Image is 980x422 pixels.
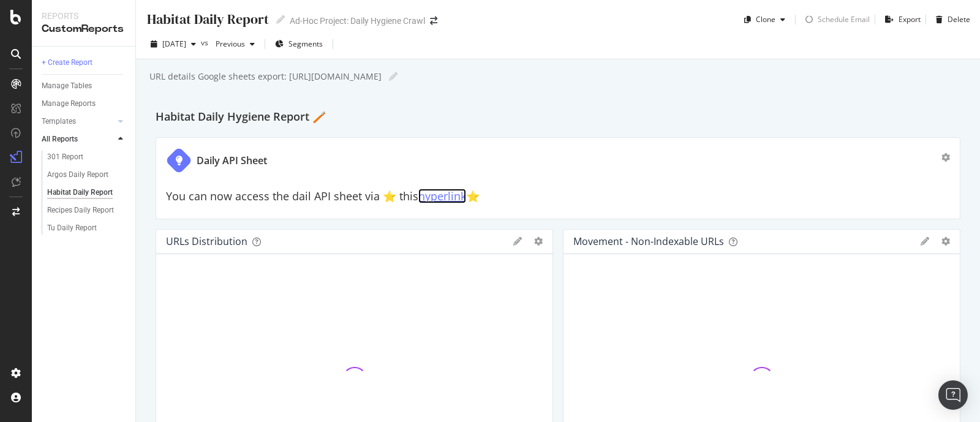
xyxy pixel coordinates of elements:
div: arrow-right-arrow-left [430,17,437,25]
a: Manage Tables [42,80,127,92]
div: Daily API SheetYou can now access the dail API sheet via ⭐️ thishyperlink⭐️ [156,137,960,219]
i: Edit report name [389,72,398,81]
div: gear [941,153,950,162]
div: Habitat Daily Hygiene Report 🪥 [156,108,960,127]
div: Daily API Sheet [197,154,267,168]
div: CustomReports [42,22,126,36]
button: Export [880,10,921,29]
h2: Habitat Daily Hygiene Report 🪥 [156,108,326,127]
div: All Reports [42,133,78,146]
div: 301 Report [47,151,83,164]
button: Delete [931,10,970,29]
div: Argos Daily Report [47,168,108,181]
div: Recipes Daily Report [47,204,114,217]
div: Manage Tables [42,80,92,92]
h2: You can now access the dail API sheet via ⭐️ this ⭐️ [166,190,950,203]
button: loadingSchedule Email [801,10,870,29]
button: Segments [270,34,328,54]
div: + Create Report [42,56,92,69]
div: Export [899,14,921,24]
button: Clone [739,10,790,29]
div: Ad-Hoc Project: Daily Hygiene Crawl [290,15,425,27]
a: Habitat Daily Report [47,186,127,199]
div: gear [941,237,950,246]
div: Clone [756,14,775,24]
a: Argos Daily Report [47,168,127,181]
div: loading [801,11,818,28]
span: 2025 Oct. 1st [162,39,186,49]
a: Templates [42,115,115,128]
a: All Reports [42,133,115,146]
button: Previous [211,34,260,54]
div: URL details Google sheets export: [URL][DOMAIN_NAME] [148,70,382,83]
a: + Create Report [42,56,127,69]
div: Schedule Email [818,14,870,24]
span: Segments [288,39,323,49]
span: vs [201,37,211,48]
div: Delete [948,14,970,24]
a: 301 Report [47,151,127,164]
button: [DATE] [146,34,201,54]
div: Habitat Daily Report [47,186,113,199]
i: Edit report name [276,15,285,24]
div: URLs Distribution [166,235,247,247]
div: Open Intercom Messenger [938,380,968,410]
a: Tu Daily Report [47,222,127,235]
div: Templates [42,115,76,128]
a: hyperlink [418,189,466,203]
span: Previous [211,39,245,49]
a: Manage Reports [42,97,127,110]
div: Tu Daily Report [47,222,97,235]
div: Manage Reports [42,97,96,110]
div: Habitat Daily Report [146,10,269,29]
div: Reports [42,10,126,22]
div: gear [534,237,543,246]
a: Recipes Daily Report [47,204,127,217]
div: Movement - non-indexable URLs [573,235,724,247]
